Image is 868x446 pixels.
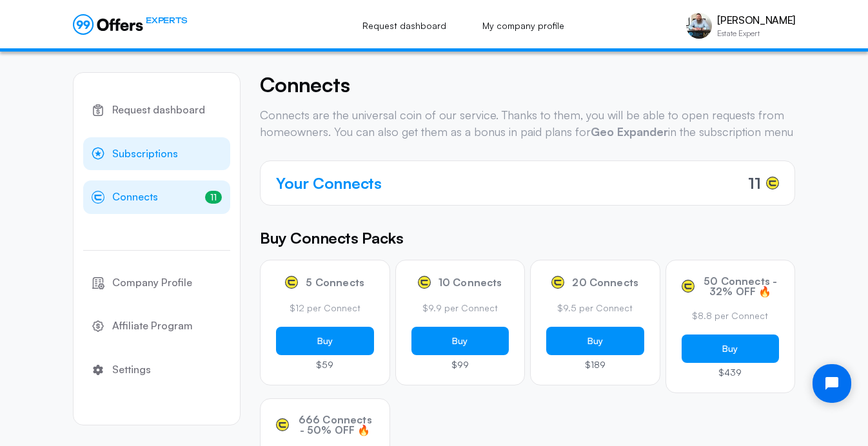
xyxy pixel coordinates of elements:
p: $189 [546,360,644,369]
a: Affiliate Program [83,309,230,343]
p: Estate Expert [717,30,795,37]
a: Company Profile [83,266,230,300]
p: $439 [682,368,780,377]
button: Logout [83,397,230,431]
span: Affiliate Program [112,318,193,334]
span: 11 [205,191,222,204]
button: Buy [276,327,374,355]
span: Subscriptions [112,146,178,162]
a: My company profile [468,12,578,40]
a: Request dashboard [348,12,460,40]
span: 666 Connects - 50% OFF 🔥 [297,414,374,435]
iframe: Tidio Chat [802,353,862,414]
button: Buy [682,334,780,363]
span: 10 Connects [439,277,502,287]
span: Settings [112,362,151,378]
span: 11 [748,171,761,195]
span: EXPERTS [146,14,187,26]
button: Buy [411,327,509,355]
p: Connects are the universal coin of our service. Thanks to them, you will be able to open requests... [260,107,795,139]
strong: Geo Expander [591,124,668,139]
img: Patrick Johnson [686,13,712,39]
p: $12 per Connect [276,302,374,315]
span: Request dashboard [112,102,205,119]
span: Company Profile [112,275,192,291]
span: 5 Connects [306,277,364,287]
a: Settings [83,353,230,387]
a: Connects11 [83,180,230,214]
span: 50 Connects - 32% OFF 🔥 [702,276,780,296]
span: 20 Connects [572,277,638,287]
p: $8.8 per Connect [682,309,780,322]
span: Connects [112,189,158,206]
button: Buy [546,327,644,355]
h5: Buy Connects Packs [260,226,795,249]
a: Request dashboard [83,93,230,127]
p: $99 [411,360,509,369]
p: $9.5 per Connect [546,302,644,315]
p: $9.9 per Connect [411,302,509,315]
h4: Connects [260,72,795,97]
p: [PERSON_NAME] [717,14,795,26]
a: EXPERTS [73,14,187,35]
h4: Your Connects [276,171,382,195]
a: Subscriptions [83,137,230,171]
p: $59 [276,360,374,369]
